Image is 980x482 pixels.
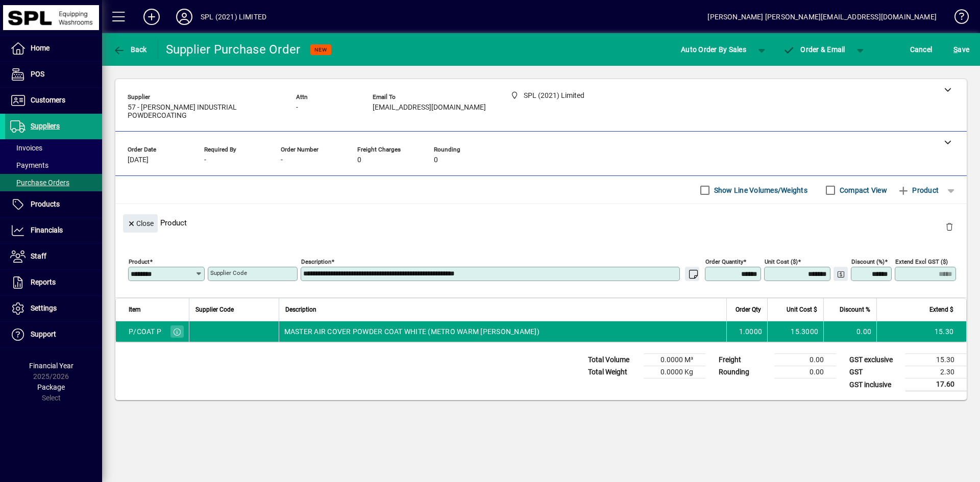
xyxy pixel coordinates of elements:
[31,200,60,208] span: Products
[10,161,48,169] span: Payments
[5,157,102,174] a: Payments
[644,354,705,366] td: 0.0000 M³
[676,40,751,59] button: Auto Order By Sales
[31,330,56,338] span: Support
[840,304,870,315] span: Discount %
[5,322,102,347] a: Support
[5,244,102,269] a: Staff
[281,156,283,164] span: -
[714,354,775,366] td: Freight
[5,36,102,61] a: Home
[707,9,937,25] div: [PERSON_NAME] [PERSON_NAME][EMAIL_ADDRESS][DOMAIN_NAME]
[897,182,939,198] span: Product
[128,156,149,164] span: [DATE]
[357,156,361,164] span: 0
[5,218,102,243] a: Financials
[705,258,743,265] mat-label: Order Quantity
[834,267,848,281] button: Change Price Levels
[120,218,160,227] app-page-header-button: Close
[905,354,967,366] td: 15.30
[726,321,767,342] td: 1.0000
[31,278,56,286] span: Reports
[892,181,944,199] button: Product
[195,304,234,315] span: Supplier Code
[5,174,102,191] a: Purchase Orders
[951,40,972,59] button: Save
[937,222,962,231] app-page-header-button: Delete
[953,41,969,58] span: ave
[296,104,298,112] span: -
[434,156,438,164] span: 0
[908,40,935,59] button: Cancel
[31,226,63,234] span: Financials
[953,45,958,54] span: S
[765,258,798,265] mat-label: Unit Cost ($)
[168,8,201,26] button: Profile
[947,2,967,35] a: Knowledge Base
[31,96,65,104] span: Customers
[583,366,644,378] td: Total Weight
[123,214,158,233] button: Close
[128,104,281,120] span: 57 - [PERSON_NAME] INDUSTRIAL POWDERCOATING
[204,156,206,164] span: -
[373,104,486,112] span: [EMAIL_ADDRESS][DOMAIN_NAME]
[910,41,933,58] span: Cancel
[31,70,44,78] span: POS
[129,326,161,337] div: P/COAT P
[135,8,168,26] button: Add
[284,326,540,337] span: MASTER AIR COVER POWDER COAT WHITE (METRO WARM [PERSON_NAME])
[5,62,102,87] a: POS
[5,88,102,113] a: Customers
[285,304,316,315] span: Description
[113,45,147,54] span: Back
[5,139,102,157] a: Invoices
[115,204,967,241] div: Product
[905,366,967,378] td: 2.30
[844,354,905,366] td: GST exclusive
[102,40,158,59] app-page-header-button: Back
[712,185,807,195] label: Show Line Volumes/Weights
[31,122,60,130] span: Suppliers
[767,321,823,342] td: 15.3000
[838,185,887,195] label: Compact View
[681,41,746,58] span: Auto Order By Sales
[166,41,301,58] div: Supplier Purchase Order
[714,366,775,378] td: Rounding
[314,46,327,53] span: NEW
[876,321,966,342] td: 15.30
[129,258,150,265] mat-label: Product
[127,215,154,232] span: Close
[778,40,850,59] button: Order & Email
[929,304,953,315] span: Extend $
[905,378,967,391] td: 17.60
[937,214,962,239] button: Delete
[5,270,102,295] a: Reports
[201,9,266,25] div: SPL (2021) LIMITED
[110,40,150,59] button: Back
[129,304,141,315] span: Item
[29,362,73,370] span: Financial Year
[851,258,885,265] mat-label: Discount (%)
[787,304,817,315] span: Unit Cost $
[37,383,65,391] span: Package
[31,252,46,260] span: Staff
[844,366,905,378] td: GST
[31,44,50,52] span: Home
[10,144,42,152] span: Invoices
[5,192,102,217] a: Products
[10,179,69,187] span: Purchase Orders
[31,304,57,312] span: Settings
[583,354,644,366] td: Total Volume
[775,366,836,378] td: 0.00
[736,304,761,315] span: Order Qty
[895,258,948,265] mat-label: Extend excl GST ($)
[823,321,876,342] td: 0.00
[844,378,905,391] td: GST inclusive
[210,269,247,276] mat-label: Supplier Code
[783,45,845,54] span: Order & Email
[775,354,836,366] td: 0.00
[5,296,102,321] a: Settings
[301,258,331,265] mat-label: Description
[644,366,705,378] td: 0.0000 Kg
